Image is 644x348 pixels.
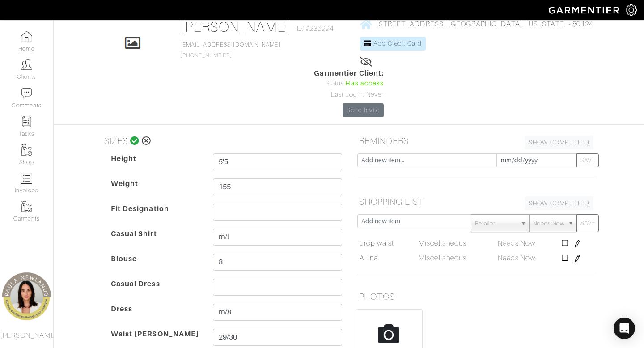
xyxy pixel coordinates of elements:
[373,40,422,47] span: Add Credit Card
[295,23,334,34] span: ID: #236994
[360,238,394,249] a: drop waist
[576,214,599,232] button: SAVE
[104,304,206,329] dt: Dress
[21,116,32,127] img: reminder-icon-8004d30b9f0a5d33ae49ab947aed9ed385cf756f9e5892f1edd6e32f2345188e.png
[376,20,593,28] span: [STREET_ADDRESS] [GEOGRAPHIC_DATA], [US_STATE] - 80124
[419,239,466,247] span: Miscellaneous
[356,132,597,150] h5: REMINDERS
[104,279,206,304] dt: Casual Dress
[314,90,384,100] div: Last Login: Never
[314,68,384,79] span: Garmentier Client:
[104,229,206,254] dt: Casual Shirt
[356,288,597,306] h5: PHOTOS
[21,59,32,70] img: clients-icon-6bae9207a08558b7cb47a8932f037763ab4055f8c8b6bfacd5dc20c3e0201464.png
[104,254,206,279] dt: Blouse
[498,254,535,262] span: Needs Now
[180,42,280,48] a: [EMAIL_ADDRESS][DOMAIN_NAME]
[21,173,32,184] img: orders-icon-0abe47150d42831381b5fb84f609e132dff9fe21cb692f30cb5eec754e2cba89.png
[614,318,635,339] div: Open Intercom Messenger
[525,196,593,210] a: SHOW COMPLETED
[104,178,206,204] dt: Weight
[357,153,497,167] input: Add new item...
[360,18,593,30] a: [STREET_ADDRESS] [GEOGRAPHIC_DATA], [US_STATE] - 80124
[544,2,626,18] img: garmentier-logo-header-white-b43fb05a5012e4ada735d5af1a66efaba907eab6374d6393d1fbf88cb4ef424d.png
[104,153,206,178] dt: Height
[180,19,291,35] a: [PERSON_NAME]
[574,255,581,262] img: pen-cf24a1663064a2ec1b9c1bd2387e9de7a2fa800b781884d57f21acf72779bad2.png
[533,215,564,233] span: Needs Now
[626,4,637,16] img: gear-icon-white-bd11855cb880d31180b6d7d6211b90ccbf57a29d726f0c71d8c61bd08dd39cc2.png
[21,88,32,99] img: comment-icon-a0a6a9ef722e966f86d9cbdc48e553b5cf19dbc54f86b18d962a5391bc8f6eb6.png
[357,214,471,228] input: Add new item
[343,103,384,117] a: Send Invite
[419,254,466,262] span: Miscellaneous
[21,201,32,212] img: garments-icon-b7da505a4dc4fd61783c78ac3ca0ef83fa9d6f193b1c9dc38574b1d14d53ca28.png
[104,204,206,229] dt: Fit Designation
[21,144,32,156] img: garments-icon-b7da505a4dc4fd61783c78ac3ca0ef83fa9d6f193b1c9dc38574b1d14d53ca28.png
[475,215,517,233] span: Retailer
[498,239,535,247] span: Needs Now
[180,42,280,59] span: [PHONE_NUMBER]
[356,193,597,211] h5: SHOPPING LIST
[360,253,378,263] a: A line
[574,240,581,247] img: pen-cf24a1663064a2ec1b9c1bd2387e9de7a2fa800b781884d57f21acf72779bad2.png
[345,79,384,89] span: Has access
[525,136,593,149] a: SHOW COMPLETED
[21,31,32,42] img: dashboard-icon-dbcd8f5a0b271acd01030246c82b418ddd0df26cd7fceb0bd07c9910d44c42f6.png
[314,79,384,89] div: Status:
[101,132,342,150] h5: SIZES
[360,37,426,51] a: Add Credit Card
[576,153,599,167] button: SAVE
